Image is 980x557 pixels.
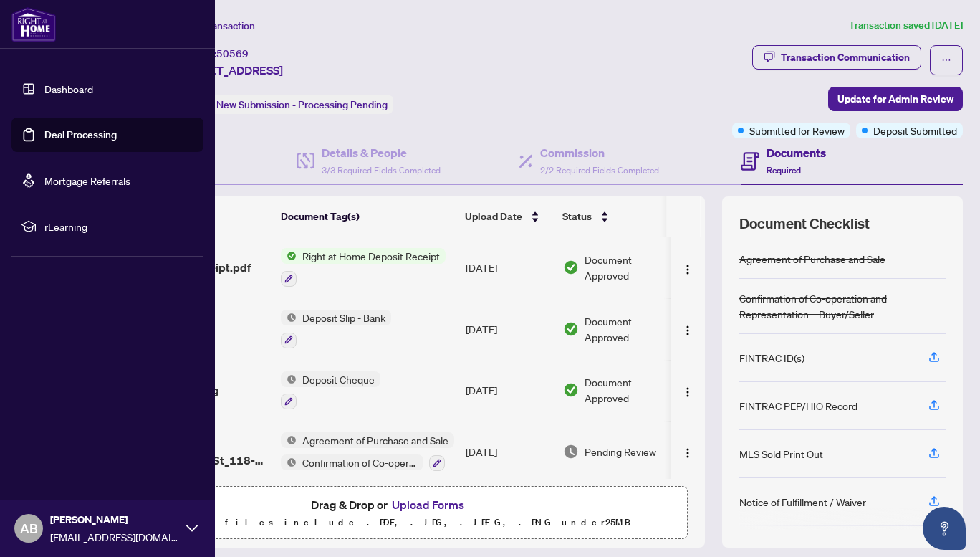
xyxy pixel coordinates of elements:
span: Document Approved [585,313,673,345]
span: Upload Date [465,209,522,224]
span: Deposit Cheque [297,371,380,387]
button: Status IconAgreement of Purchase and SaleStatus IconConfirmation of Co-operation and Representati... [281,432,454,471]
div: Status: [178,95,393,114]
img: Document Status [563,382,579,398]
div: MLS Sold Print Out [739,446,823,462]
span: Document Approved [585,252,673,283]
span: [STREET_ADDRESS] [178,62,283,79]
img: Document Status [563,444,579,460]
button: Logo [676,256,699,279]
button: Update for Admin Review [828,87,963,111]
span: Required [767,165,801,176]
td: [DATE] [460,237,557,298]
span: 3/3 Required Fields Completed [322,165,441,176]
span: rLearning [44,219,193,234]
button: Open asap [923,507,966,550]
div: FINTRAC ID(s) [739,350,804,366]
img: Status Icon [281,310,297,325]
span: Pending Review [585,444,656,460]
p: Supported files include .PDF, .JPG, .JPEG, .PNG under 25 MB [101,514,678,531]
th: Status [557,196,678,237]
button: Transaction Communication [752,45,921,70]
th: Upload Date [459,196,557,237]
img: logo [11,7,56,42]
div: FINTRAC PEP/HIO Record [739,398,857,414]
button: Status IconDeposit Cheque [281,371,380,410]
span: Agreement of Purchase and Sale [297,432,454,448]
a: Dashboard [44,82,93,95]
td: [DATE] [460,421,557,482]
span: [PERSON_NAME] [50,512,179,528]
h4: Documents [767,144,826,161]
span: Update for Admin Review [837,87,953,110]
img: Status Icon [281,248,297,264]
th: Document Tag(s) [275,196,459,237]
button: Logo [676,318,699,341]
img: Status Icon [281,371,297,387]
span: Submitted for Review [749,123,845,138]
span: Document Checklist [739,214,870,234]
span: 2/2 Required Fields Completed [540,165,659,176]
a: Mortgage Referrals [44,174,130,187]
span: [EMAIL_ADDRESS][DOMAIN_NAME] [50,529,179,545]
span: Right at Home Deposit Receipt [297,248,446,264]
article: Transaction saved [DATE] [849,17,963,34]
div: Transaction Communication [781,46,910,69]
button: Status IconRight at Home Deposit Receipt [281,248,446,287]
button: Logo [676,379,699,401]
span: ellipsis [941,55,951,65]
a: Deal Processing [44,128,117,141]
span: New Submission - Processing Pending [216,98,388,111]
button: Upload Forms [388,495,469,514]
h4: Commission [540,144,659,161]
div: Agreement of Purchase and Sale [739,251,885,267]
span: Drag & Drop orUpload FormsSupported files include .PDF, .JPG, .JPEG, .PNG under25MB [92,487,687,540]
img: Logo [682,386,693,398]
span: Confirmation of Co-operation and Representation—Buyer/Seller [297,454,423,470]
div: Notice of Fulfillment / Waiver [739,494,866,510]
button: Status IconDeposit Slip - Bank [281,310,391,348]
span: Deposit Submitted [873,123,957,138]
span: 50569 [216,47,249,60]
img: Document Status [563,321,579,337]
td: [DATE] [460,360,557,422]
img: Document Status [563,260,579,275]
button: Logo [676,440,699,463]
img: Logo [682,264,693,275]
img: Status Icon [281,432,297,448]
img: Status Icon [281,454,297,470]
img: Logo [682,447,693,459]
span: View Transaction [178,19,255,32]
div: Confirmation of Co-operation and Representation—Buyer/Seller [739,290,946,322]
td: [DATE] [460,298,557,360]
span: Document Approved [585,374,673,406]
span: Status [562,209,592,224]
span: Drag & Drop or [311,495,469,514]
span: AB [20,518,38,538]
img: Logo [682,325,693,336]
span: Deposit Slip - Bank [297,310,391,325]
h4: Details & People [322,144,441,161]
